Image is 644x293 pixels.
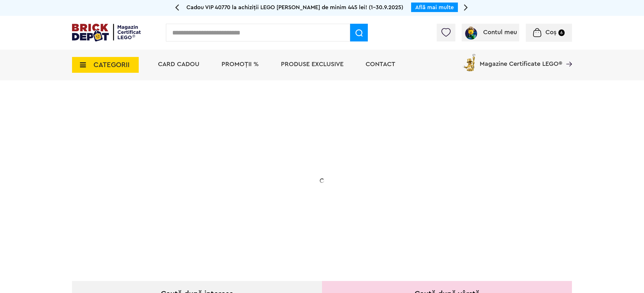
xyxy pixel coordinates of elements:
[480,53,562,67] span: Magazine Certificate LEGO®
[186,4,403,10] span: Cadou VIP 40770 la achiziții LEGO [PERSON_NAME] de minim 445 lei! (1-30.9.2025)
[117,213,243,221] div: Explorează
[117,172,243,199] h2: La două seturi LEGO de adulți achiziționate din selecție! În perioada 12 - [DATE]!
[558,29,565,36] small: 6
[94,61,130,68] span: CATEGORII
[281,61,343,67] a: Produse exclusive
[562,53,572,59] a: Magazine Certificate LEGO®
[158,61,199,67] a: Card Cadou
[483,29,517,35] span: Contul meu
[366,61,395,67] a: Contact
[464,29,517,35] a: Contul meu
[545,29,556,35] span: Coș
[222,61,259,67] a: PROMOȚII %
[415,4,454,10] a: Află mai multe
[117,143,243,166] h1: 20% Reducere!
